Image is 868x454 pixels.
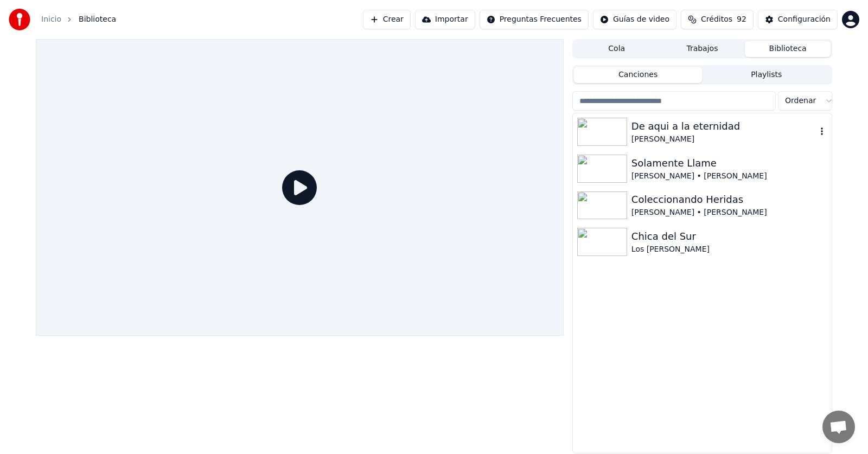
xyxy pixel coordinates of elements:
nav: breadcrumb [41,14,116,25]
div: [PERSON_NAME] [631,134,816,145]
button: Canciones [574,67,703,83]
button: Guías de video [593,10,676,29]
div: Configuración [778,14,831,25]
button: Importar [415,10,475,29]
div: Solamente Llame [631,156,827,171]
div: Chica del Sur [631,229,827,244]
span: Biblioteca [79,14,116,25]
button: Playlists [702,67,831,83]
div: Los [PERSON_NAME] [631,244,827,255]
span: 92 [737,14,746,25]
a: Chat abierto [822,411,855,443]
span: Créditos [701,14,732,25]
div: De aqui a la eternidad [631,119,816,134]
button: Configuración [758,10,838,29]
div: Coleccionando Heridas [631,192,827,207]
div: [PERSON_NAME] • [PERSON_NAME] [631,171,827,182]
div: [PERSON_NAME] • [PERSON_NAME] [631,207,827,218]
span: Ordenar [785,95,816,106]
button: Créditos92 [681,10,754,29]
button: Crear [363,10,411,29]
button: Biblioteca [745,41,831,57]
button: Cola [574,41,660,57]
button: Preguntas Frecuentes [480,10,589,29]
button: Trabajos [660,41,745,57]
img: youka [9,9,30,30]
a: Inicio [41,14,61,25]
